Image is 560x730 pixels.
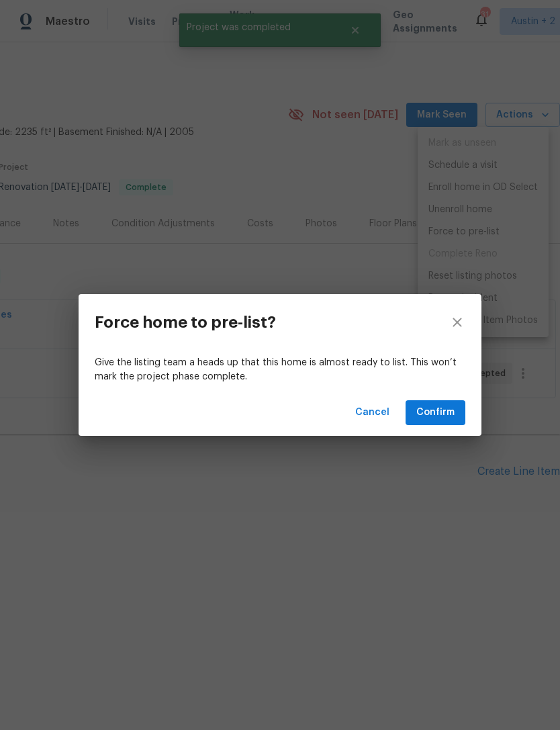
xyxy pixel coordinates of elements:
[95,356,465,384] p: Give the listing team a heads up that this home is almost ready to list. This won’t mark the proj...
[355,404,389,421] span: Cancel
[350,400,395,425] button: Cancel
[406,400,465,425] button: Confirm
[95,313,276,332] h3: Force home to pre-list?
[416,404,455,421] span: Confirm
[433,294,481,351] button: close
